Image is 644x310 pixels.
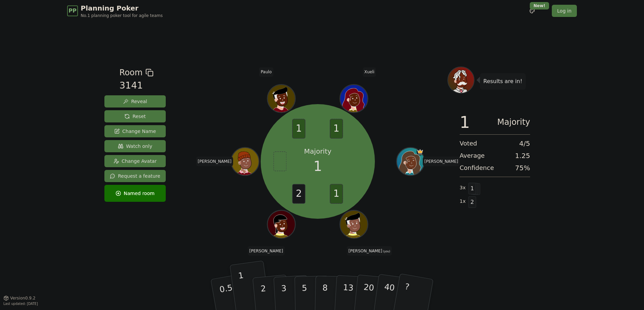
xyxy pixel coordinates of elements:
[330,119,343,139] span: 1
[247,246,285,255] span: Click to change your name
[347,246,392,255] span: Click to change your name
[460,139,477,148] span: Voted
[530,2,549,9] div: New!
[515,151,530,160] span: 1.25
[423,157,460,166] span: Click to change your name
[81,13,163,18] span: No.1 planning poker tool for agile teams
[304,147,331,156] p: Majority
[468,196,476,208] span: 2
[3,295,36,301] button: Version0.9.2
[3,302,38,306] span: Last updated: [DATE]
[515,163,530,173] span: 75 %
[363,67,376,77] span: Click to change your name
[382,250,390,253] span: (you)
[104,140,166,152] button: Watch only
[81,3,163,13] span: Planning Poker
[104,95,166,108] button: Reveal
[68,7,76,15] span: PP
[460,114,470,130] span: 1
[460,184,466,192] span: 3 x
[104,110,166,122] button: Reset
[483,77,522,86] p: Results are in!
[196,157,233,166] span: Click to change your name
[468,183,476,194] span: 1
[460,163,494,173] span: Confidence
[460,198,466,205] span: 1 x
[497,114,530,130] span: Majority
[314,156,322,176] span: 1
[123,98,147,105] span: Reveal
[104,170,166,182] button: Request a feature
[330,184,343,204] span: 1
[104,185,166,202] button: Named room
[104,125,166,137] button: Change Name
[552,5,577,17] a: Log in
[118,143,153,150] span: Watch only
[519,139,530,148] span: 4 / 5
[10,295,36,301] span: Version 0.9.2
[114,128,156,135] span: Change Name
[110,173,160,179] span: Request a feature
[116,190,155,197] span: Named room
[460,151,485,160] span: Average
[67,3,163,18] a: PPPlanning PokerNo.1 planning poker tool for agile teams
[293,184,306,204] span: 2
[124,113,146,120] span: Reset
[104,155,166,167] button: Change Avatar
[119,79,153,93] div: 3141
[341,211,367,237] button: Click to change your avatar
[259,67,273,77] span: Click to change your name
[114,158,157,164] span: Change Avatar
[238,271,248,308] p: 1
[417,148,424,155] span: johanna is the host
[119,66,142,79] span: Room
[293,119,306,139] span: 1
[526,5,538,17] button: New!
